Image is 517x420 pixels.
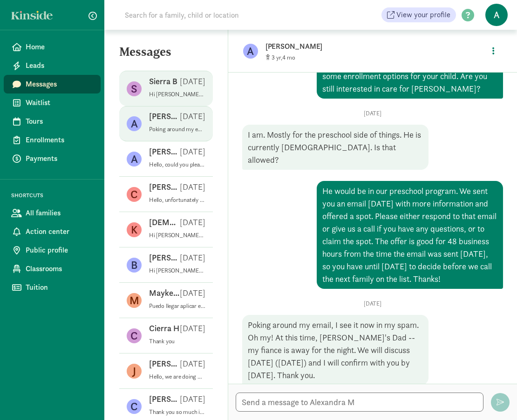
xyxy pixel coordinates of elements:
figure: A [243,44,258,59]
span: Public profile [26,245,93,256]
p: Hi [PERSON_NAME], Thank you for reaching out with your inquiry about care for [PERSON_NAME]. We a... [149,267,205,274]
p: Hi [PERSON_NAME], Thank you for reaching out. We are in the process of determining any open spots... [149,91,205,98]
p: [DATE] [180,252,205,263]
p: [PERSON_NAME] [149,252,180,263]
div: He would be in our preschool program. We sent you an email [DATE] with more information and offer... [317,181,503,289]
input: Search for a family, child or location [119,6,381,24]
div: Poking around my email, I see it now in my spam. Oh my! At this time, [PERSON_NAME]'s Dad -- my f... [242,315,429,385]
figure: K [127,222,142,237]
p: [DATE] [180,217,205,228]
span: A [485,4,508,26]
div: I am. Mostly for the preschool side of things. He is currently [DEMOGRAPHIC_DATA]. Is that allowed? [242,125,429,170]
p: [PERSON_NAME] [149,393,180,405]
figure: C [127,328,142,343]
p: [DATE] [242,110,503,117]
p: [DATE] [242,300,503,307]
p: Maykelline D [149,287,180,299]
a: Waitlist [4,93,101,112]
a: Enrollments [4,131,101,149]
figure: J [127,364,142,379]
a: Tuition [4,278,101,297]
p: Thank you [149,338,205,345]
figure: M [127,293,142,308]
a: Action center [4,222,101,241]
p: Thank you so much i appreciate it [149,408,205,416]
span: View your profile [396,9,450,20]
a: Leads [4,56,101,75]
span: 3 [272,53,282,61]
p: Hi [PERSON_NAME], unfortunately we are not able to give you an exact wait time. We do move ups ev... [149,232,205,239]
figure: C [127,187,142,202]
p: [PERSON_NAME] [149,358,180,369]
span: Tours [26,116,93,127]
span: Tuition [26,282,93,293]
p: Sierra B [149,76,177,87]
figure: C [127,399,142,414]
p: [DATE] [180,146,205,157]
p: Hello, unfortunately we are not able to give an exact spot from our waitlist, as there are many f... [149,196,205,204]
p: [DATE] [180,287,205,299]
figure: B [127,258,142,273]
p: Poking around my email, I see it now in my spam. Oh my! At this time, [PERSON_NAME]'s Dad -- my f... [149,126,205,133]
h5: Messages [104,45,228,67]
p: [DATE] [180,76,205,87]
p: [PERSON_NAME] [149,181,180,193]
p: [DATE] [180,111,205,122]
a: Tours [4,112,101,131]
p: Hello, we are doing move ups [DATE] and are calling families this month. When/if you are next on ... [149,373,205,380]
p: [DATE] [180,323,205,334]
figure: S [127,81,142,96]
iframe: Chat Widget [470,375,517,420]
p: [PERSON_NAME] C [149,146,180,157]
figure: A [127,116,142,131]
span: Waitlist [26,97,93,108]
p: Puedo llegar aplicar en persona [149,302,205,310]
span: Messages [26,79,93,90]
div: Hi [PERSON_NAME], We were hoping to discuss some enrollment options for your child. Are you still... [317,53,503,99]
span: Classrooms [26,263,93,274]
span: Enrollments [26,134,93,146]
span: Payments [26,153,93,164]
p: [PERSON_NAME] [265,40,485,53]
span: Home [26,41,93,53]
p: [DEMOGRAPHIC_DATA][PERSON_NAME] [149,217,180,228]
p: [DATE] [180,181,205,193]
a: All families [4,204,101,222]
a: Classrooms [4,260,101,278]
a: Public profile [4,241,101,260]
a: Home [4,38,101,56]
p: [DATE] [180,358,205,369]
a: Messages [4,75,101,93]
span: Leads [26,60,93,71]
span: Action center [26,226,93,237]
p: [PERSON_NAME] [149,111,180,122]
a: Payments [4,149,101,168]
p: [DATE] [180,393,205,405]
p: Hello, could you please provide us with your address for our waitlist? This helps us determine if... [149,161,205,168]
figure: A [127,152,142,167]
span: 4 [282,53,295,61]
span: All families [26,207,93,219]
a: View your profile [381,7,456,22]
p: Cierra H [149,323,179,334]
